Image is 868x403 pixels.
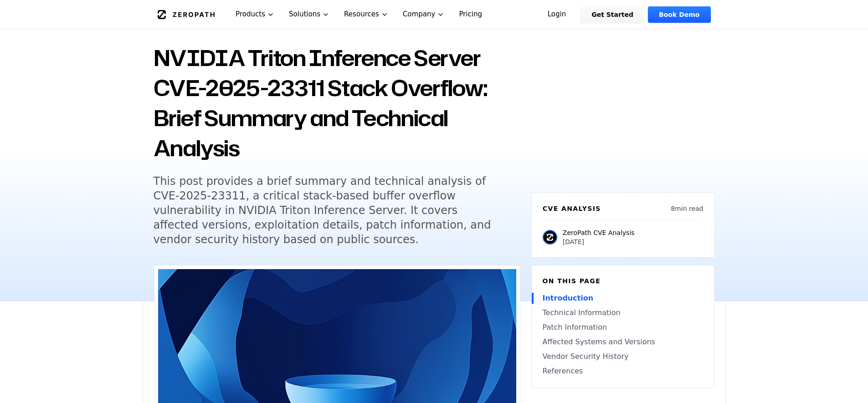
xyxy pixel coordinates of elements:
p: [DATE] [563,237,635,246]
a: Vendor Security History [543,351,703,362]
a: References [543,366,703,377]
h1: NVIDIA Triton Inference Server CVE-2025-23311 Stack Overflow: Brief Summary and Technical Analysis [154,43,520,163]
a: Login [537,6,577,23]
a: Get Started [580,6,644,23]
a: Book Demo [648,6,710,23]
p: ZeroPath CVE Analysis [563,228,635,237]
a: Introduction [543,293,703,304]
p: 8 min read [671,204,703,213]
h5: This post provides a brief summary and technical analysis of CVE-2025-23311, a critical stack-bas... [154,174,503,247]
a: Affected Systems and Versions [543,337,703,347]
a: Patch Information [543,322,703,333]
img: ZeroPath CVE Analysis [543,230,557,245]
h6: On this page [543,276,703,286]
h6: CVE Analysis [543,204,601,213]
a: Technical Information [543,307,703,318]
